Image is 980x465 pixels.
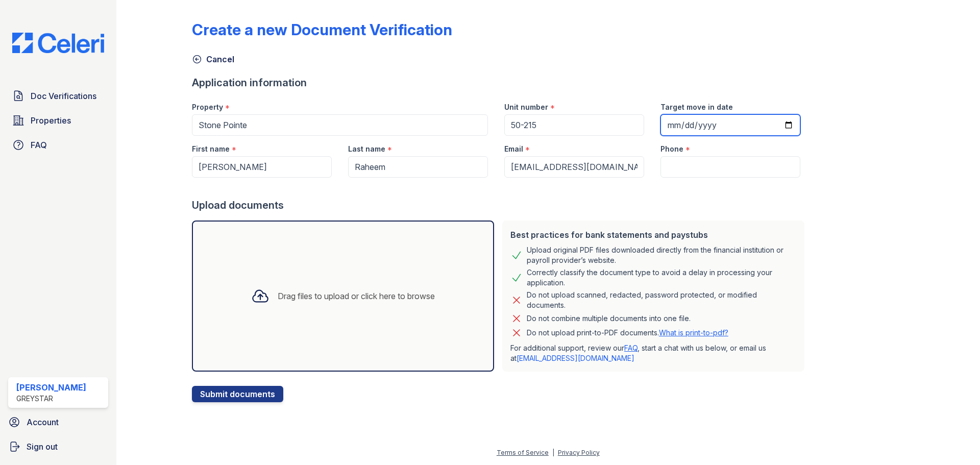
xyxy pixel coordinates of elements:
div: Do not combine multiple documents into one file. [527,312,691,325]
label: Unit number [504,102,548,112]
div: Upload original PDF files downloaded directly from the financial institution or payroll provider’... [527,245,796,265]
div: Correctly classify the document type to avoid a delay in processing your application. [527,267,796,288]
div: Drag files to upload or click here to browse [278,290,435,302]
div: Application information [192,76,808,90]
p: For additional support, review our , start a chat with us below, or email us at [510,343,796,363]
a: FAQ [8,135,108,155]
span: Doc Verifications [31,90,96,102]
div: Do not upload scanned, redacted, password protected, or modified documents. [527,290,796,310]
div: Greystar [16,394,86,404]
label: Last name [348,144,385,154]
label: Email [504,144,523,154]
span: Properties [31,114,71,127]
div: Best practices for bank statements and paystubs [510,229,796,241]
a: [EMAIL_ADDRESS][DOMAIN_NAME] [517,354,634,362]
label: Phone [660,144,683,154]
a: Cancel [192,53,234,65]
label: Property [192,102,223,112]
div: Upload documents [192,198,808,212]
label: First name [192,144,230,154]
a: What is print-to-pdf? [659,328,728,337]
button: Submit documents [192,386,283,402]
span: Account [27,416,59,428]
div: [PERSON_NAME] [16,381,86,394]
a: Account [4,412,112,432]
span: Sign out [27,440,58,453]
a: Terms of Service [497,449,549,456]
a: Sign out [4,436,112,457]
img: CE_Logo_Blue-a8612792a0a2168367f1c8372b55b34899dd931a85d93a1a3d3e32e68fde9ad4.png [4,33,112,53]
p: Do not upload print-to-PDF documents. [527,328,728,338]
label: Target move in date [660,102,733,112]
a: FAQ [624,344,638,352]
span: FAQ [31,139,47,151]
a: Properties [8,110,108,131]
div: | [552,449,554,456]
div: Create a new Document Verification [192,20,452,39]
a: Doc Verifications [8,86,108,106]
a: Privacy Policy [558,449,600,456]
